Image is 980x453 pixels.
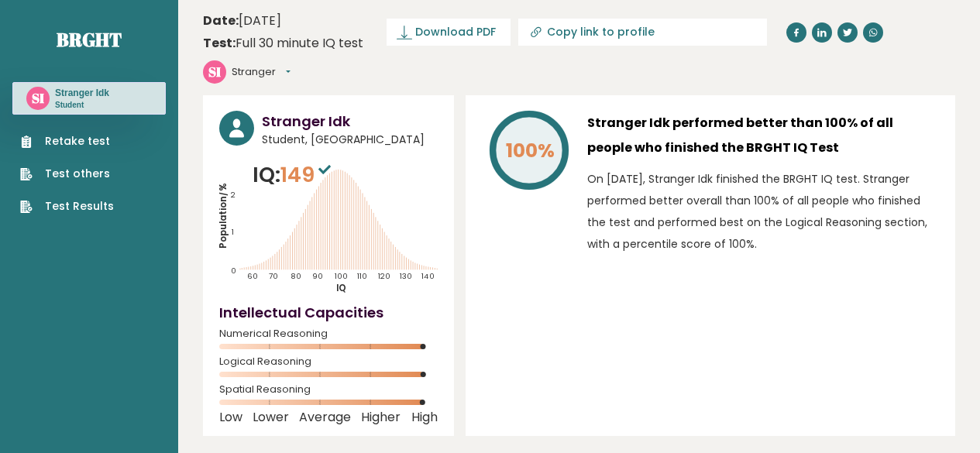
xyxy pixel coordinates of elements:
[336,282,346,294] tspan: IQ
[411,414,438,420] span: High
[20,198,114,214] a: Test Results
[253,160,335,190] p: IQ:
[262,132,438,148] span: Student, [GEOGRAPHIC_DATA]
[231,266,236,276] tspan: 0
[219,302,438,323] h4: Intellectual Capacities
[32,89,44,107] text: SI
[231,190,236,200] tspan: 2
[312,271,323,281] tspan: 90
[219,359,438,365] span: Logical Reasoning
[55,87,109,99] h3: Stranger Idk
[55,100,109,111] p: Student
[262,111,438,132] h3: Stranger Idk
[415,24,496,40] span: Download PDF
[208,63,221,81] text: SI
[361,414,401,420] span: Higher
[203,34,236,52] b: Test:
[20,166,114,182] a: Test others
[387,19,511,46] a: Download PDF
[232,64,291,80] button: Stranger
[400,271,412,281] tspan: 130
[587,111,939,160] h3: Stranger Idk performed better than 100% of all people who finished the BRGHT IQ Test
[506,137,555,164] tspan: 100%
[357,271,367,281] tspan: 110
[421,271,434,281] tspan: 140
[334,271,347,281] tspan: 100
[280,160,335,189] span: 149
[587,168,939,255] p: On [DATE], Stranger Idk finished the BRGHT IQ test. Stranger performed better overall than 100% o...
[232,227,234,237] tspan: 1
[203,12,239,29] b: Date:
[299,414,351,420] span: Average
[247,271,258,281] tspan: 60
[219,386,438,393] span: Spatial Reasoning
[20,133,114,149] a: Retake test
[203,12,281,30] time: [DATE]
[219,331,438,337] span: Numerical Reasoning
[219,414,242,420] span: Low
[217,183,229,249] tspan: Population/%
[269,271,278,281] tspan: 70
[203,34,363,53] div: Full 30 minute IQ test
[253,414,289,420] span: Lower
[57,27,122,52] a: Brght
[378,271,390,281] tspan: 120
[291,271,301,281] tspan: 80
